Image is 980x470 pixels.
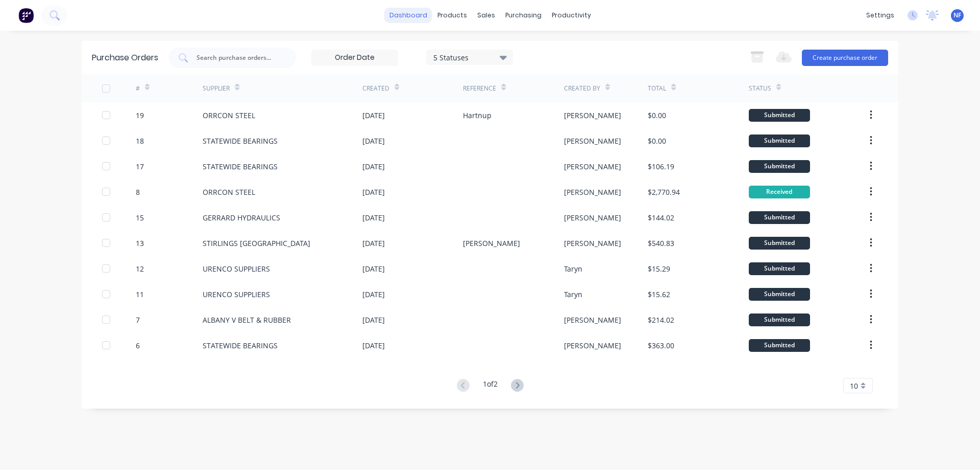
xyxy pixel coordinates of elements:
[433,52,506,62] div: 5 Statuses
[648,340,674,351] div: $363.00
[850,381,858,391] span: 10
[136,84,140,93] div: #
[564,263,582,274] div: Taryn
[362,238,385,249] div: [DATE]
[564,212,621,223] div: [PERSON_NAME]
[749,288,810,301] div: Submitted
[203,289,270,300] div: URENCO SUPPLIERS
[203,187,255,197] div: ORRCON STEEL
[203,238,310,249] div: STIRLINGS [GEOGRAPHIC_DATA]
[749,84,771,93] div: Status
[472,8,500,23] div: sales
[749,186,810,198] div: Received
[648,110,666,121] div: $0.00
[362,110,385,121] div: [DATE]
[547,8,596,23] div: productivity
[362,84,389,93] div: Created
[564,238,621,249] div: [PERSON_NAME]
[500,8,547,23] div: purchasing
[749,314,810,326] div: Submitted
[203,136,278,146] div: STATEWIDE BEARINGS
[136,315,140,325] div: 7
[749,339,810,352] div: Submitted
[362,212,385,223] div: [DATE]
[203,84,230,93] div: Supplier
[362,136,385,146] div: [DATE]
[463,110,492,121] div: Hartnup
[749,237,810,250] div: Submitted
[203,161,278,172] div: STATEWIDE BEARINGS
[648,161,674,172] div: $106.19
[483,378,498,393] div: 1 of 2
[18,8,34,23] img: Factory
[136,289,144,300] div: 11
[648,238,674,249] div: $540.83
[749,135,810,147] div: Submitted
[564,161,621,172] div: [PERSON_NAME]
[203,110,255,121] div: ORRCON STEEL
[648,315,674,325] div: $214.02
[362,340,385,351] div: [DATE]
[136,238,144,249] div: 13
[92,52,158,64] div: Purchase Orders
[802,50,888,66] button: Create purchase order
[136,187,140,197] div: 8
[136,212,144,223] div: 15
[203,212,280,223] div: GERRARD HYDRAULICS
[564,340,621,351] div: [PERSON_NAME]
[136,136,144,146] div: 18
[749,211,810,224] div: Submitted
[432,8,472,23] div: products
[203,340,278,351] div: STATEWIDE BEARINGS
[384,8,432,23] a: dashboard
[564,110,621,121] div: [PERSON_NAME]
[749,160,810,173] div: Submitted
[463,238,520,249] div: [PERSON_NAME]
[203,263,270,274] div: URENCO SUPPLIERS
[362,263,385,274] div: [DATE]
[136,161,144,172] div: 17
[953,11,961,20] span: NF
[861,8,899,23] div: settings
[362,315,385,325] div: [DATE]
[648,263,670,274] div: $15.29
[564,136,621,146] div: [PERSON_NAME]
[564,315,621,325] div: [PERSON_NAME]
[648,136,666,146] div: $0.00
[648,187,680,197] div: $2,770.94
[203,315,291,325] div: ALBANY V BELT & RUBBER
[648,289,670,300] div: $15.62
[564,84,600,93] div: Created By
[648,84,666,93] div: Total
[136,340,140,351] div: 6
[648,212,674,223] div: $144.02
[136,263,144,274] div: 12
[362,161,385,172] div: [DATE]
[564,289,582,300] div: Taryn
[749,109,810,122] div: Submitted
[564,187,621,197] div: [PERSON_NAME]
[463,84,496,93] div: Reference
[749,262,810,275] div: Submitted
[312,50,398,65] input: Order Date
[195,53,280,63] input: Search purchase orders...
[136,110,144,121] div: 19
[362,187,385,197] div: [DATE]
[362,289,385,300] div: [DATE]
